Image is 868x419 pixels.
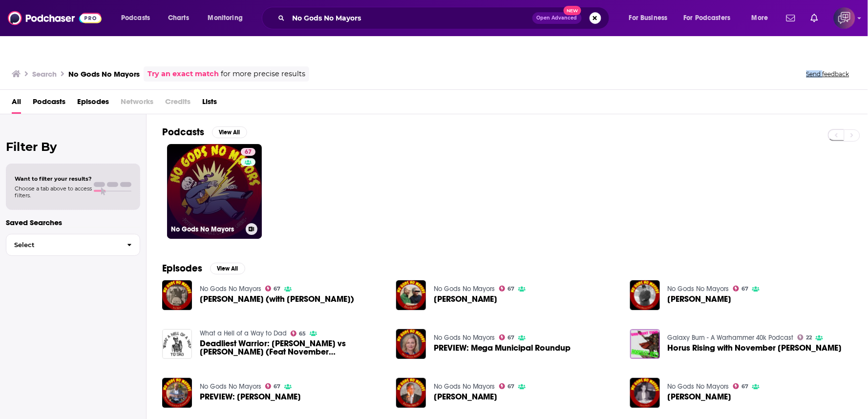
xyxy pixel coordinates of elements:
[289,10,532,26] input: Search podcasts, credits, & more...
[200,393,301,401] a: PREVIEW: Marvin Rees
[33,94,65,114] a: Podcasts
[668,393,732,401] span: [PERSON_NAME]
[434,295,498,303] span: [PERSON_NAME]
[265,286,281,292] a: 67
[537,16,577,21] span: Open Advanced
[684,11,731,25] span: For Podcasters
[114,10,163,26] button: open menu
[508,384,514,389] span: 67
[32,69,57,79] h3: Search
[668,382,729,391] a: No Gods No Mayors
[752,11,768,25] span: More
[668,334,794,342] a: Galaxy Burn - A Warhammer 40k Podcast
[745,10,781,26] button: open menu
[434,393,498,401] a: Isaltino Morais
[622,10,680,26] button: open menu
[121,11,150,25] span: Podcasts
[162,126,247,138] a: PodcastsView All
[200,295,354,303] a: Sam Yorty (with Noah Suarez-Sikes)
[291,331,306,336] a: 65
[396,329,426,359] img: PREVIEW: Mega Municipal Roundup
[434,295,498,303] a: Ehud Olmert
[806,335,812,340] span: 22
[245,147,252,157] span: 67
[167,144,262,239] a: 67No Gods No Mayors
[15,185,92,199] span: Choose a tab above to access filters.
[396,378,426,408] img: Isaltino Morais
[668,393,732,401] a: Sarah Palin
[162,378,192,408] a: PREVIEW: Marvin Rees
[434,344,571,352] a: PREVIEW: Mega Municipal Roundup
[162,329,192,359] img: Deadliest Warrior: William Wallace vs Shaka Zulu (Feat November Kelly) *PREVIEW*
[668,295,732,303] a: James Michael Curley
[564,6,581,15] span: New
[200,393,301,401] span: PREVIEW: [PERSON_NAME]
[148,68,219,80] a: Try an exact match
[299,332,306,336] span: 65
[668,344,842,352] a: Horus Rising with November Kelly
[208,11,243,25] span: Monitoring
[162,126,204,138] h2: Podcasts
[168,11,189,25] span: Charts
[200,295,354,303] span: [PERSON_NAME] (with [PERSON_NAME])
[434,285,495,293] a: No Gods No Mayors
[8,9,102,27] img: Podchaser - Follow, Share and Rate Podcasts
[77,94,109,114] a: Episodes
[834,7,855,29] img: User Profile
[165,94,191,114] span: Credits
[274,384,280,389] span: 67
[499,383,515,389] a: 67
[6,234,140,256] button: Select
[6,242,119,248] span: Select
[804,70,852,78] button: Send feedback
[200,339,384,356] span: Deadliest Warrior: [PERSON_NAME] vs [PERSON_NAME] (Feat November [PERSON_NAME]) *PREVIEW*
[210,263,245,274] button: View All
[630,280,660,310] img: James Michael Curley
[162,10,195,26] a: Charts
[508,335,514,340] span: 67
[212,126,247,138] button: View All
[499,335,515,340] a: 67
[15,175,92,182] span: Want to filter your results?
[200,329,287,337] a: What a Hell of a Way to Dad
[668,285,729,293] a: No Gods No Mayors
[630,378,660,408] img: Sarah Palin
[271,7,619,29] div: Search podcasts, credits, & more...
[499,286,515,292] a: 67
[201,10,255,26] button: open menu
[241,148,255,156] a: 67
[834,7,855,29] button: Show profile menu
[798,335,812,340] a: 22
[396,280,426,310] img: Ehud Olmert
[202,94,217,114] a: Lists
[171,225,242,233] h3: No Gods No Mayors
[783,10,799,26] a: Show notifications dropdown
[162,280,192,310] a: Sam Yorty (with Noah Suarez-Sikes)
[6,218,140,227] p: Saved Searches
[265,383,281,389] a: 67
[741,287,748,291] span: 67
[733,286,749,292] a: 67
[162,262,202,274] h2: Episodes
[121,94,153,114] span: Networks
[668,344,842,352] span: Horus Rising with November [PERSON_NAME]
[162,262,245,274] a: EpisodesView All
[434,382,495,391] a: No Gods No Mayors
[630,329,660,359] img: Horus Rising with November Kelly
[274,287,280,291] span: 67
[12,94,21,114] a: All
[6,140,140,154] h2: Filter By
[733,383,749,389] a: 67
